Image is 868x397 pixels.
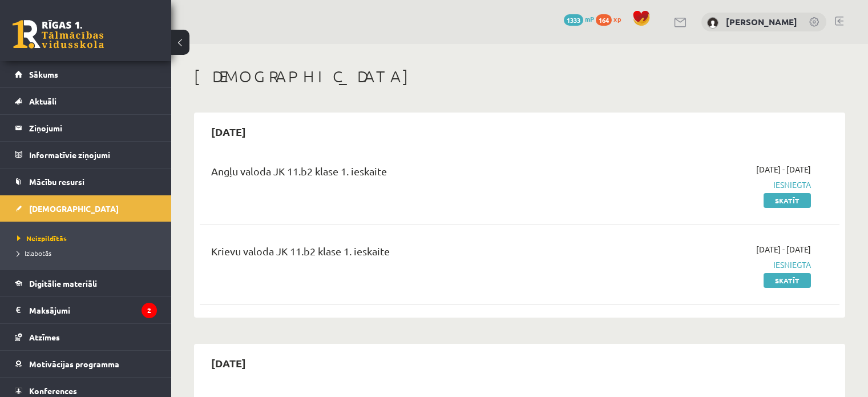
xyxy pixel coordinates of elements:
legend: Ziņojumi [29,115,157,141]
a: Maksājumi2 [15,297,157,323]
span: Motivācijas programma [29,359,119,369]
h2: [DATE] [200,118,257,145]
a: 1333 mP [564,14,594,23]
span: Iesniegta [623,259,811,271]
a: Aktuāli [15,88,157,114]
a: Mācību resursi [15,169,157,195]
span: 1333 [564,14,583,26]
span: Sākums [29,69,58,79]
i: 2 [142,303,157,318]
a: Informatīvie ziņojumi [15,142,157,168]
a: [PERSON_NAME] [726,16,797,27]
span: Izlabotās [17,248,51,258]
legend: Maksājumi [29,297,157,323]
legend: Informatīvie ziņojumi [29,142,157,168]
span: Aktuāli [29,96,56,106]
span: Mācību resursi [29,177,84,187]
h1: [DEMOGRAPHIC_DATA] [194,67,845,86]
a: Sākums [15,61,157,87]
a: [DEMOGRAPHIC_DATA] [15,195,157,222]
span: [DATE] - [DATE] [756,163,811,175]
a: Digitālie materiāli [15,270,157,296]
span: [DEMOGRAPHIC_DATA] [29,203,119,214]
a: Atzīmes [15,324,157,350]
span: Konferences [29,386,77,396]
span: Digitālie materiāli [29,278,97,288]
div: Krievu valoda JK 11.b2 klase 1. ieskaite [211,243,605,264]
span: Atzīmes [29,332,60,342]
a: Skatīt [764,273,811,288]
span: [DATE] - [DATE] [756,243,811,255]
a: Skatīt [764,193,811,208]
span: Iesniegta [623,179,811,191]
span: Neizpildītās [17,234,67,243]
a: Rīgas 1. Tālmācības vidusskola [13,20,104,49]
a: Motivācijas programma [15,351,157,377]
h2: [DATE] [200,350,257,376]
a: 164 xp [596,14,627,23]
span: mP [585,14,594,23]
img: Natālija Leiškalne [707,17,718,29]
div: Angļu valoda JK 11.b2 klase 1. ieskaite [211,163,605,185]
span: xp [613,14,621,23]
span: 164 [596,14,612,26]
a: Ziņojumi [15,115,157,141]
a: Izlabotās [17,248,160,258]
a: Neizpildītās [17,233,160,243]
